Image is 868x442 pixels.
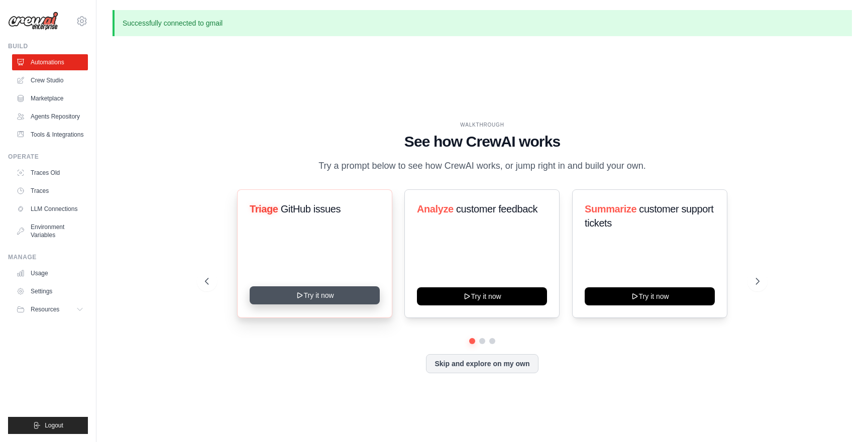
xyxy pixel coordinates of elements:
[8,417,88,434] button: Logout
[12,301,88,317] button: Resources
[456,203,537,214] span: customer feedback
[12,201,88,217] a: LLM Connections
[313,159,651,173] p: Try a prompt below to see how CrewAI works, or jump right in and build your own.
[8,153,88,161] div: Operate
[8,253,88,261] div: Manage
[585,203,636,214] span: Summarize
[12,219,88,243] a: Environment Variables
[12,183,88,199] a: Traces
[12,283,88,299] a: Settings
[45,421,63,429] span: Logout
[12,108,88,125] a: Agents Repository
[205,133,759,151] h1: See how CrewAI works
[205,121,759,129] div: WALKTHROUGH
[12,265,88,281] a: Usage
[12,165,88,181] a: Traces Old
[8,42,88,50] div: Build
[250,203,278,214] span: Triage
[281,203,341,214] span: GitHub issues
[426,354,538,373] button: Skip and explore on my own
[585,203,713,229] span: customer support tickets
[113,10,852,36] p: Successfully connected to gmail
[818,394,868,442] iframe: Chat Widget
[417,203,454,214] span: Analyze
[12,90,88,106] a: Marketplace
[31,305,59,313] span: Resources
[585,287,715,305] button: Try it now
[12,54,88,70] a: Automations
[417,287,547,305] button: Try it now
[12,127,88,143] a: Tools & Integrations
[8,12,58,31] img: Logo
[250,286,380,304] button: Try it now
[12,72,88,88] a: Crew Studio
